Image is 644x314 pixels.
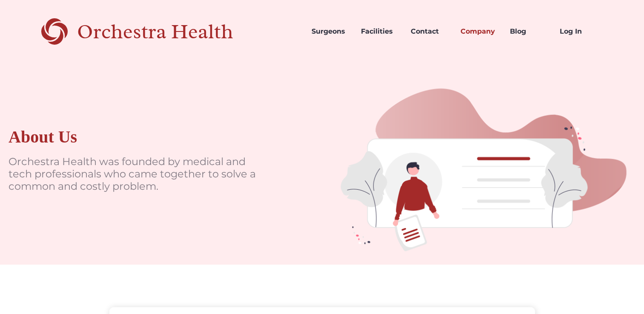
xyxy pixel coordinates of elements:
[503,17,553,46] a: Blog
[305,17,355,46] a: Surgeons
[41,17,263,46] a: home
[9,156,264,192] p: Orchestra Health was founded by medical and tech professionals who came together to solve a commo...
[404,17,454,46] a: Contact
[9,127,77,147] div: About Us
[454,17,504,46] a: Company
[553,17,603,46] a: Log In
[354,17,404,46] a: Facilities
[77,23,263,40] div: Orchestra Health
